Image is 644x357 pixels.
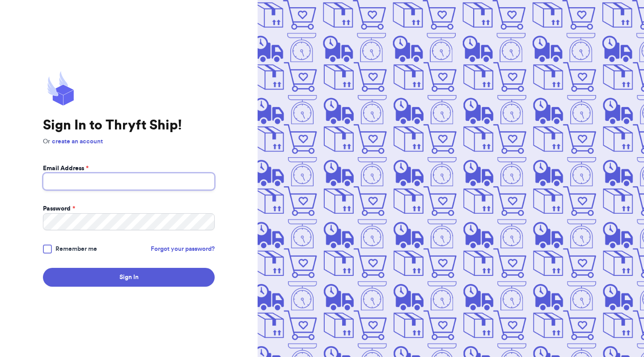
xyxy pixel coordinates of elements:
[151,245,215,254] a: Forgot your password?
[55,245,97,254] span: Remember me
[43,117,215,133] h1: Sign In to Thryft Ship!
[43,164,89,173] label: Email Address
[43,268,215,287] button: Sign In
[52,138,103,145] a: create an account
[43,137,215,146] p: Or
[43,204,75,213] label: Password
